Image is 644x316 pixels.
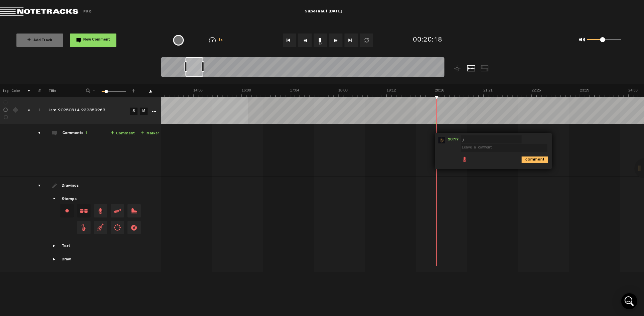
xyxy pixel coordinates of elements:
td: drawings [31,177,41,272]
button: Rewind [298,34,312,47]
a: More [151,108,157,114]
i: comment [522,156,548,163]
span: Drag and drop a stamp [94,221,107,234]
button: 1x [314,34,327,47]
span: Drag and drop a stamp [77,204,91,217]
input: Enter your name [461,135,522,143]
td: comments [31,124,41,177]
span: Drag and drop a stamp [127,221,141,234]
div: Open Intercom Messenger [621,293,637,309]
span: + [27,38,31,43]
a: Download comments [149,90,152,93]
button: Go to beginning [283,34,296,47]
div: Click to change the order number [32,108,42,114]
span: + [110,131,114,136]
th: Color [10,84,20,97]
a: Marker [141,130,159,137]
div: Text [62,244,70,249]
span: - [91,88,97,92]
span: Drag and drop a stamp [111,221,124,234]
div: 1x [199,37,233,43]
img: star-track.png [438,137,445,143]
span: Drag and drop a stamp [94,204,107,217]
span: 1x [218,39,223,42]
td: Click to edit the title Jam-20250814-232359263 [41,97,128,124]
div: Change stamp color.To change the color of an existing stamp, select the stamp on the right and th... [60,204,74,217]
a: M [140,108,148,115]
div: Draw [62,257,71,263]
span: Showcase text [52,243,57,249]
div: Drawings [62,183,80,189]
td: Click to change the order number 1 [31,97,41,124]
span: Showcase stamps [52,196,57,202]
div: {{ tooltip_message }} [173,35,184,46]
span: Drag and drop a stamp [77,221,91,234]
span: 20:17 [445,137,461,143]
span: Drag and drop a stamp [127,204,141,217]
div: Change the color of the waveform [11,107,21,113]
span: 1 [85,131,87,135]
span: Showcase draw menu [52,257,57,262]
span: Drag and drop a stamp [111,204,124,217]
th: # [31,84,41,97]
img: speedometer.svg [209,37,216,43]
span: + [131,88,136,92]
span: + [141,131,145,136]
td: Change the color of the waveform [10,97,20,124]
button: Go to end [344,34,358,47]
div: comments, stamps & drawings [21,107,32,114]
button: New Comment [70,34,116,47]
td: comments, stamps & drawings [20,97,31,124]
th: Title [41,84,77,97]
div: 00:20:18 [413,36,442,45]
button: Loop [360,34,373,47]
span: New Comment [83,38,110,42]
span: Add Track [27,39,52,43]
div: drawings [32,182,42,189]
button: Fast Forward [329,34,342,47]
button: +Add Track [16,34,63,47]
div: Comments [62,131,87,136]
div: Stamps [62,197,77,202]
span: comment [522,156,527,162]
div: comments [32,130,42,136]
a: Comment [110,130,135,137]
div: Click to edit the title [49,108,136,114]
a: S [130,108,138,115]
